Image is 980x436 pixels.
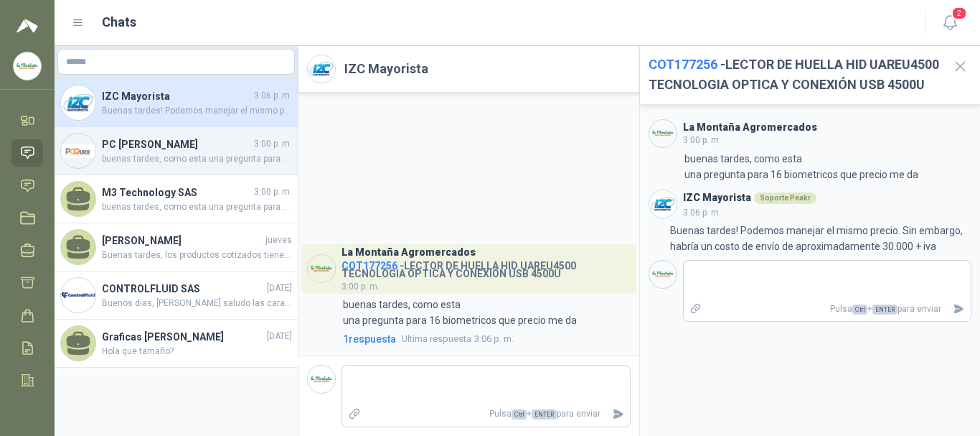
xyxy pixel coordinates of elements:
[684,297,708,322] label: Adjuntar archivos
[308,55,335,83] img: Company Logo
[344,59,428,79] h2: IZC Mayorista
[951,6,967,20] span: 2
[343,297,577,328] p: buenas tardes, como esta una pregunta para 16 biometricos que precio me da
[102,345,292,358] span: Hola que tamaño?
[55,223,298,272] a: [PERSON_NAME]juevesBuenas tardes, los productos cotizados tienen las mismas características
[341,249,476,256] h3: La Montaña Agromercados
[254,89,292,103] span: 3:06 p. m.
[606,402,630,427] button: Enviar
[670,223,971,254] p: Buenas tardes! Podemos manejar el mismo precio. Sin embargo, habría un costo de envío de aproxima...
[102,297,292,310] span: Buenos dias, [PERSON_NAME] saludo las caracteristicas son: Termómetro de [GEOGRAPHIC_DATA] - [GEO...
[55,175,298,223] a: M3 Technology SAS3:00 p. m.buenas tardes, como esta una pregunta para 16 biometricos que precio m...
[102,249,292,262] span: Buenas tardes, los productos cotizados tienen las mismas características
[17,17,38,34] img: Logo peakr
[532,409,557,419] span: ENTER
[367,402,606,427] p: Pulsa + para enviar
[102,12,136,32] h1: Chats
[649,55,941,96] h2: - LECTOR DE HUELLA HID UAREU4500 TECNOLOGIA OPTICA Y CONEXIÓN USB 4500U
[649,190,677,218] img: Company Logo
[102,200,292,214] span: buenas tardes, como esta una pregunta para 16 biometricos que precio me da
[683,194,751,202] h3: IZC Mayorista
[102,329,264,345] h4: Graficas [PERSON_NAME]
[102,185,251,200] h4: M3 Technology SAS
[102,152,292,166] span: buenas tardes, como esta una pregunta para 16 biometricos que precio me da
[61,134,95,168] img: Company Logo
[267,282,292,295] span: [DATE]
[340,331,631,347] a: 1respuestaUltima respuesta3:06 p. m.
[254,137,292,151] span: 3:00 p. m.
[341,260,397,272] span: COT177256
[14,52,41,80] img: Company Logo
[937,10,963,36] button: 2
[343,331,396,347] span: 1 respuesta
[683,208,721,218] span: 3:06 p. m.
[55,320,298,368] a: Graficas [PERSON_NAME][DATE]Hola que tamaño?
[649,57,717,72] span: COT177256
[342,402,367,427] label: Adjuntar archivos
[707,297,947,322] p: Pulsa + para enviar
[55,272,298,320] a: Company LogoCONTROLFLUID SAS[DATE]Buenos dias, [PERSON_NAME] saludo las caracteristicas son: Term...
[61,85,95,120] img: Company Logo
[852,305,867,315] span: Ctrl
[267,330,292,343] span: [DATE]
[872,305,897,315] span: ENTER
[649,261,677,288] img: Company Logo
[102,88,251,104] h4: IZC Mayorista
[254,185,292,199] span: 3:00 p. m.
[341,282,380,292] span: 3:00 p. m.
[308,366,335,393] img: Company Logo
[102,233,263,249] h4: [PERSON_NAME]
[684,151,918,182] p: buenas tardes, como esta una pregunta para 16 biometricos que precio me da
[308,255,335,282] img: Company Logo
[102,136,251,152] h4: PC [PERSON_NAME]
[55,79,298,127] a: Company LogoIZC Mayorista3:06 p. m.Buenas tardes! Podemos manejar el mismo precio. Sin embargo, h...
[102,104,292,118] span: Buenas tardes! Podemos manejar el mismo precio. Sin embargo, habría un costo de envío de aproxima...
[102,281,264,297] h4: CONTROLFLUID SAS
[683,124,817,131] h3: La Montaña Agromercados
[402,332,471,346] span: Ultima respuesta
[947,297,971,322] button: Enviar
[683,135,721,145] span: 3:00 p. m.
[341,256,631,278] h4: - LECTOR DE HUELLA HID UAREU4500 TECNOLOGIA OPTICA Y CONEXIÓN USB 4500U
[649,120,677,147] img: Company Logo
[265,233,292,247] span: jueves
[61,278,95,312] img: Company Logo
[512,409,527,419] span: Ctrl
[55,127,298,175] a: Company LogoPC [PERSON_NAME]3:00 p. m.buenas tardes, como esta una pregunta para 16 biometricos q...
[402,332,514,346] span: 3:06 p. m.
[754,193,816,204] div: Soporte Peakr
